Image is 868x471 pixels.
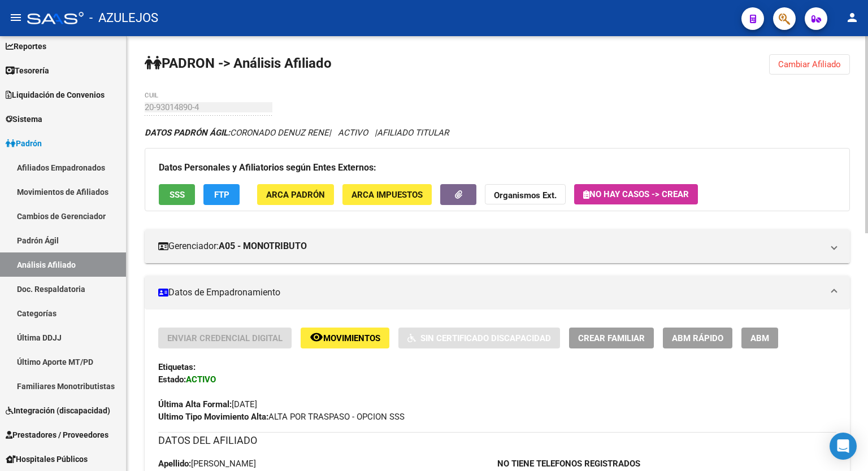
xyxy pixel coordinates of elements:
[158,433,836,448] h3: DATOS DEL AFILIADO
[6,64,49,77] span: Tesorería
[6,137,42,150] span: Padrón
[167,333,283,343] span: Enviar Credencial Digital
[485,184,566,205] button: Organismos Ext.
[159,184,195,205] button: SSS
[145,276,850,309] mat-expansion-panel-header: Datos de Empadronamiento
[6,429,108,441] span: Prestadores / Proveedores
[186,374,216,385] strong: ACTIVO
[583,189,689,199] span: No hay casos -> Crear
[750,333,769,343] span: ABM
[158,374,186,385] strong: Estado:
[569,328,654,348] button: Crear Familiar
[845,11,859,24] mat-icon: person
[158,240,823,252] mat-panel-title: Gerenciador:
[145,128,230,138] strong: DATOS PADRÓN ÁGIL:
[158,459,191,469] strong: Apellido:
[158,399,257,409] span: [DATE]
[6,404,110,417] span: Integración (discapacidad)
[574,184,698,204] button: No hay casos -> Crear
[398,328,560,348] button: Sin Certificado Discapacidad
[494,190,557,200] strong: Organismos Ext.
[219,240,307,252] strong: A05 - MONOTRIBUTO
[214,190,229,200] span: FTP
[158,399,232,409] strong: Última Alta Formal:
[145,128,449,138] i: | ACTIVO |
[663,328,732,348] button: ABM Rápido
[830,433,857,460] div: Open Intercom Messenger
[741,328,778,348] button: ABM
[351,190,423,200] span: ARCA Impuestos
[9,11,23,24] mat-icon: menu
[145,229,850,263] mat-expansion-panel-header: Gerenciador:A05 - MONOTRIBUTO
[6,453,88,465] span: Hospitales Públicos
[420,333,551,343] span: Sin Certificado Discapacidad
[158,328,292,348] button: Enviar Credencial Digital
[266,190,325,200] span: ARCA Padrón
[578,333,645,343] span: Crear Familiar
[158,362,196,372] strong: Etiquetas:
[170,190,185,200] span: SSS
[158,286,823,299] mat-panel-title: Datos de Empadronamiento
[769,54,850,75] button: Cambiar Afiliado
[6,113,42,125] span: Sistema
[203,184,240,205] button: FTP
[377,128,449,138] span: AFILIADO TITULAR
[6,40,46,53] span: Reportes
[497,459,640,469] strong: NO TIENE TELEFONOS REGISTRADOS
[342,184,432,205] button: ARCA Impuestos
[301,328,389,348] button: Movimientos
[6,89,105,101] span: Liquidación de Convenios
[778,59,841,69] span: Cambiar Afiliado
[257,184,334,205] button: ARCA Padrón
[672,333,723,343] span: ABM Rápido
[89,6,158,30] span: - AZULEJOS
[323,333,380,343] span: Movimientos
[159,160,836,176] h3: Datos Personales y Afiliatorios según Entes Externos:
[145,128,329,138] span: CORONADO DENUZ RENE
[158,412,268,422] strong: Ultimo Tipo Movimiento Alta:
[158,459,256,469] span: [PERSON_NAME]
[158,412,405,422] span: ALTA POR TRASPASO - OPCION SSS
[310,330,323,344] mat-icon: remove_red_eye
[145,55,332,71] strong: PADRON -> Análisis Afiliado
